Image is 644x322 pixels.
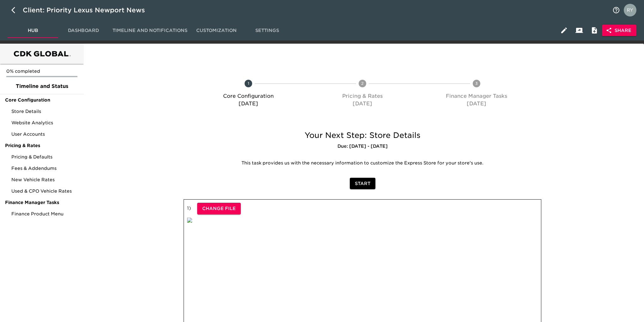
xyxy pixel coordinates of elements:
p: Finance Manager Tasks [422,92,531,100]
button: Share [602,25,636,36]
p: [DATE] [194,100,303,108]
span: Settings [246,27,289,34]
button: Internal Notes and Comments [587,23,602,38]
p: This task provides us with the necessary information to customize the Express Store for your stor... [188,160,537,166]
span: Finance Product Menu [11,211,79,217]
button: notifications [609,3,624,18]
div: Client: Priority Lexus Newport News [23,5,154,15]
span: New Vehicle Rates [11,176,79,183]
button: Start [350,178,375,189]
p: Pricing & Rates [308,92,417,100]
img: Profile [624,4,636,16]
p: 0% completed [6,68,77,74]
span: Timeline and Notifications [112,27,187,34]
p: [DATE] [308,100,417,108]
span: Start [355,180,370,188]
p: Core Configuration [194,92,303,100]
span: Finance Manager Tasks [5,199,79,206]
span: Fees & Addendums [11,165,79,171]
span: Change File [202,205,236,213]
text: 2 [361,81,364,86]
span: Hub [11,27,54,34]
span: Website Analytics [11,120,79,126]
span: Share [607,27,631,34]
span: Used & CPO Vehicle Rates [11,188,79,194]
text: 3 [475,81,478,86]
span: Pricing & Rates [5,142,79,149]
span: Customization [195,27,238,34]
button: Edit Hub [556,23,572,38]
img: qkibX1zbU72zw90W6Gan%2FTemplates%2FRjS7uaFIXtg43HUzxvoG%2F3e51d9d6-1114-4229-a5bf-f5ca567b6beb.jpg [187,218,192,223]
span: Pricing & Defaults [11,154,79,160]
h6: Due: [DATE] - [DATE] [184,143,541,150]
span: Store Details [11,108,79,115]
h5: Your Next Step: Store Details [184,130,541,140]
text: 1 [247,81,249,86]
span: Timeline and Status [5,83,79,90]
button: Change File [197,203,241,214]
span: Dashboard [62,27,105,34]
span: Core Configuration [5,97,79,103]
button: Client View [572,23,587,38]
span: User Accounts [11,131,79,137]
p: [DATE] [422,100,531,108]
